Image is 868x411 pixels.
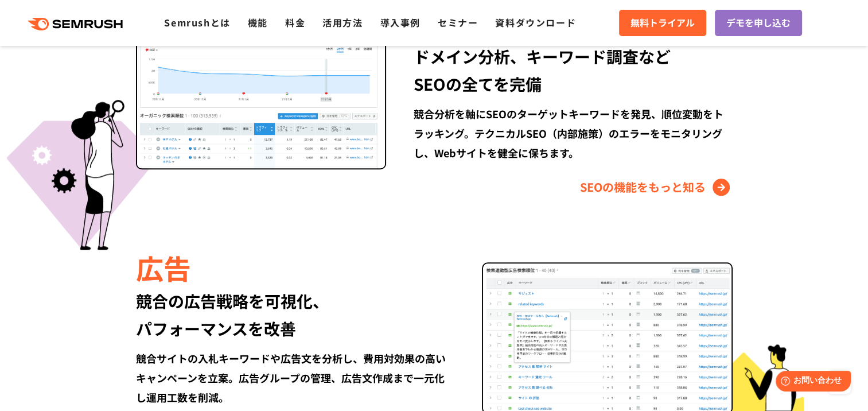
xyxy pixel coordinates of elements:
div: 競合分析を軸にSEOのターゲットキーワードを発見、順位変動をトラッキング。テクニカルSEO（内部施策）のエラーをモニタリングし、Webサイトを健全に保ちます。 [414,104,732,162]
a: 機能 [248,15,268,29]
a: 活用方法 [322,15,363,29]
span: デモを申し込む [726,15,791,30]
a: SEOの機能をもっと知る [580,178,733,196]
a: Semrushとは [164,15,230,29]
a: 料金 [285,15,305,29]
a: セミナー [438,15,478,29]
div: 広告 [136,248,454,287]
div: ドメイン分析、キーワード調査など SEOの全てを完備 [414,42,732,98]
div: 競合の広告戦略を可視化、 パフォーマンスを改善 [136,287,454,342]
a: 導入事例 [380,15,421,29]
a: 無料トライアル [619,10,706,36]
a: デモを申し込む [715,10,802,36]
a: 資料ダウンロード [495,15,576,29]
span: 無料トライアル [630,15,695,30]
div: 競合サイトの入札キーワードや広告文を分析し、費用対効果の高いキャンペーンを立案。広告グループの管理、広告文作成まで一元化し運用工数を削減。 [136,348,454,407]
iframe: Help widget launcher [766,366,855,398]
